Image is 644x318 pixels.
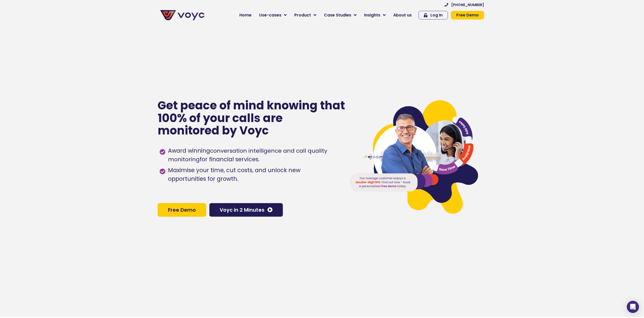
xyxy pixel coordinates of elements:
a: Free Demo [158,203,206,217]
span: Free Demo [456,13,479,17]
span: Product [294,12,311,18]
p: Get peace of mind knowing that 100% of your calls are monitored by Voyc [158,99,346,137]
span: Case Studies [324,12,351,18]
span: Log In [430,13,443,17]
span: Insights [364,12,380,18]
a: Free Demo [451,11,484,19]
span: Award winning for financial services. [167,147,340,164]
a: Case Studies [320,10,360,20]
a: Log In [419,11,448,19]
a: Product [290,10,320,20]
span: [PHONE_NUMBER] [451,3,484,7]
a: [PHONE_NUMBER] [445,3,484,7]
a: Voyc in 2 Minutes [209,203,283,217]
a: Insights [360,10,389,20]
h1: conversation intelligence and call quality monitoring [168,147,327,163]
span: Home [239,12,252,18]
span: Voyc in 2 Minutes [220,207,264,212]
span: Use-cases [259,12,281,18]
div: Open Intercom Messenger [627,301,639,313]
a: About us [389,10,416,20]
img: voyc-full-logo [160,10,204,20]
span: About us [393,12,412,18]
a: Use-cases [255,10,290,20]
a: Home [236,10,255,20]
span: Free Demo [168,207,196,212]
span: Maximise your time, cut costs, and unlock new opportunities for growth. [167,166,340,183]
